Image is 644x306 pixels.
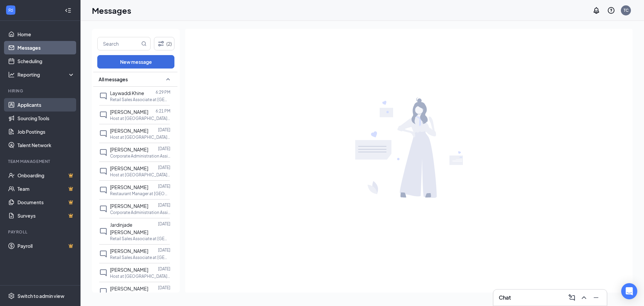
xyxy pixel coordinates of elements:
p: Retail Sales Associate at [GEOGRAPHIC_DATA] Live Retail [110,255,170,260]
h1: Messages [92,5,131,16]
a: Scheduling [17,54,75,68]
p: Retail Sales Associate at [GEOGRAPHIC_DATA] Live Retail [110,97,170,102]
svg: ChatInactive [99,269,107,277]
svg: WorkstreamLogo [7,7,14,13]
button: Minimize [591,292,601,303]
input: Search [98,37,140,50]
a: Messages [17,41,75,54]
a: DocumentsCrown [17,195,75,209]
svg: Collapse [65,7,71,14]
button: ChevronUp [579,292,589,303]
div: Payroll [8,229,73,235]
span: [PERSON_NAME] [110,128,148,134]
svg: ChatInactive [99,186,107,194]
div: TC [624,7,629,13]
button: New message [97,55,174,69]
a: Talent Network [17,138,75,152]
span: [PERSON_NAME] [110,267,148,273]
span: All messages [99,76,128,83]
a: OnboardingCrown [17,169,75,182]
p: [DATE] [158,183,170,189]
p: Corporate Administration Assistant at [GEOGRAPHIC_DATA] Live Marketplace [110,292,170,298]
span: Laywaddi Khine [110,90,144,96]
p: [DATE] [158,266,170,272]
svg: Analysis [8,71,15,78]
svg: ChatInactive [99,92,107,100]
p: [DATE] [158,146,170,151]
p: [DATE] [158,247,170,253]
span: [PERSON_NAME] [110,146,148,152]
span: [PERSON_NAME] [110,286,148,292]
svg: Settings [8,293,15,299]
p: [DATE] [158,165,170,170]
p: Corporate Administration Assistant at [GEOGRAPHIC_DATA] Live Marketplace [110,153,170,159]
span: [PERSON_NAME] [110,203,148,209]
svg: ComposeMessage [568,294,576,302]
a: Applicants [17,98,75,112]
svg: ChevronUp [580,294,588,302]
p: 6:21 PM [156,108,170,114]
a: PayrollCrown [17,239,75,253]
svg: MagnifyingGlass [141,41,147,46]
button: ComposeMessage [567,292,577,303]
p: Host at [GEOGRAPHIC_DATA] Live Marketplace [110,172,170,178]
span: Jardinjade [PERSON_NAME] [110,222,148,235]
span: [PERSON_NAME] [110,165,148,171]
p: Host at [GEOGRAPHIC_DATA] Live Marketplace [110,134,170,140]
h3: Chat [499,294,511,301]
div: Reporting [17,71,75,78]
p: [DATE] [158,221,170,227]
a: SurveysCrown [17,209,75,222]
p: [DATE] [158,285,170,291]
svg: ChatInactive [99,111,107,119]
svg: ChatInactive [99,167,107,175]
p: Restaurant Manager at [GEOGRAPHIC_DATA] Live Marketplace [110,191,170,196]
svg: SmallChevronUp [164,75,172,83]
svg: ChatInactive [99,130,107,138]
div: Switch to admin view [17,293,64,299]
a: TeamCrown [17,182,75,195]
p: Host at [GEOGRAPHIC_DATA] Live Marketplace [110,116,170,121]
svg: ChatInactive [99,205,107,213]
p: [DATE] [158,127,170,133]
span: [PERSON_NAME] [110,248,148,254]
a: Sourcing Tools [17,112,75,125]
div: Team Management [8,159,73,164]
span: [PERSON_NAME] [110,109,148,115]
svg: Filter [157,40,165,48]
span: [PERSON_NAME] [110,184,148,190]
svg: ChatInactive [99,148,107,157]
svg: ChatInactive [99,250,107,258]
p: Host at [GEOGRAPHIC_DATA] Live Marketplace [110,273,170,279]
a: Home [17,28,75,41]
p: 6:29 PM [156,89,170,95]
button: Filter (2) [154,37,174,50]
svg: ChatInactive [99,288,107,296]
svg: Minimize [592,294,600,302]
svg: Notifications [592,6,600,14]
p: [DATE] [158,202,170,208]
div: Open Intercom Messenger [621,283,637,299]
svg: QuestionInfo [607,6,615,14]
p: Corporate Administration Assistant at [GEOGRAPHIC_DATA] Live Marketplace [110,210,170,215]
a: Job Postings [17,125,75,138]
div: Hiring [8,88,73,94]
svg: ChatInactive [99,227,107,235]
p: Retail Sales Associate at [GEOGRAPHIC_DATA] Live Retail [110,236,170,242]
